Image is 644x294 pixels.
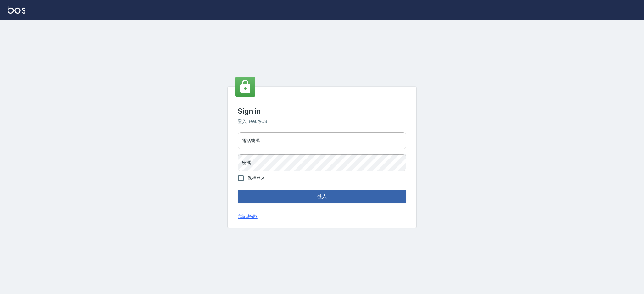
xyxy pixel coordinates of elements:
[238,190,406,203] button: 登入
[238,213,258,220] a: 忘記密碼?
[247,175,265,182] span: 保持登入
[8,6,25,14] img: Logo
[238,118,406,125] h6: 登入 BeautyOS
[238,107,406,116] h3: Sign in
